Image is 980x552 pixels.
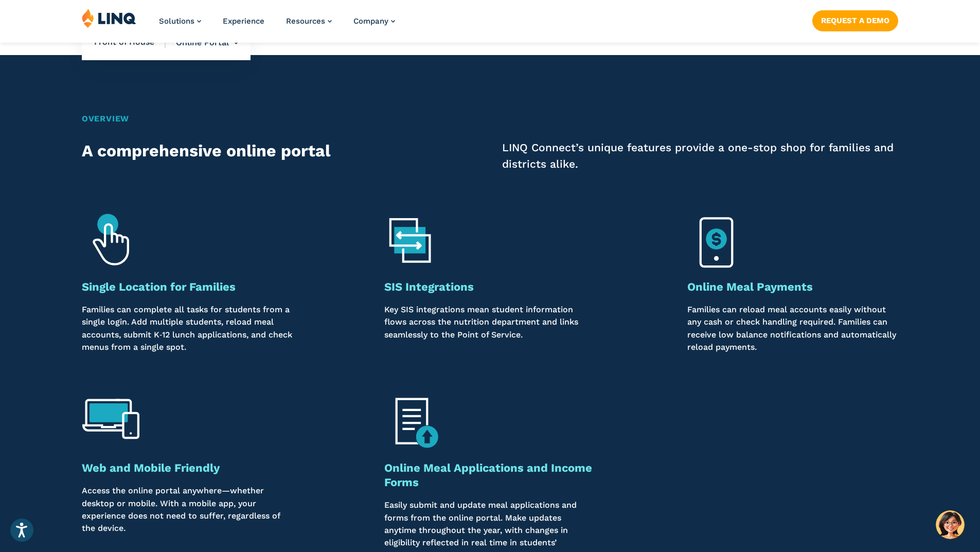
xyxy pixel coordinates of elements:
[166,25,238,61] li: Online Portal
[936,510,965,539] button: Hello, have a question? Let’s chat.
[353,16,388,26] span: Company
[82,304,293,353] p: Families can complete all tasks for students from a single login. Add multiple students, reload m...
[502,139,898,172] p: LINQ Connect’s unique features provide a one-stop shop for families and districts alike.
[384,461,592,489] strong: Online Meal Applications and Income Forms
[286,16,325,26] span: Resources
[82,8,136,28] img: LINQ | K‑12 Software
[286,16,332,26] a: Resources
[353,16,395,26] a: Company
[82,139,408,163] h2: A comprehensive online portal
[159,16,194,26] span: Solutions
[159,8,395,42] nav: Primary Navigation
[384,280,474,293] strong: SIS Integrations
[384,304,595,353] p: Key SIS integrations mean student information flows across the nutrition department and links sea...
[223,16,264,26] a: Experience
[94,37,166,48] span: Front of House
[159,16,201,26] a: Solutions
[687,304,898,353] p: Families can reload meal accounts easily without any cash or check handling required. Families ca...
[812,8,898,31] nav: Button Navigation
[82,113,898,125] h2: Overview
[812,10,898,31] a: Request a Demo
[82,461,220,474] strong: Web and Mobile Friendly
[687,280,813,293] strong: Online Meal Payments
[82,280,236,293] strong: Single Location for Families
